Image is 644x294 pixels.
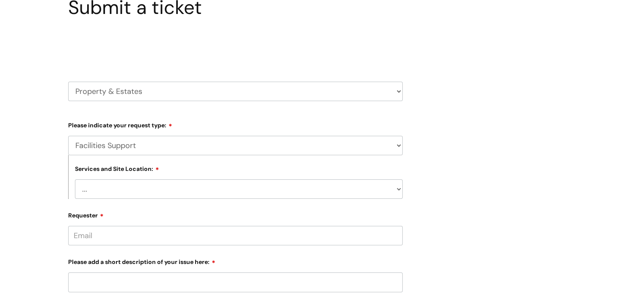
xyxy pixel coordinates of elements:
[68,119,403,129] label: Please indicate your request type:
[68,38,403,54] h2: Select issue type
[68,256,403,266] label: Please add a short description of your issue here:
[75,164,159,173] label: Services and Site Location:
[68,209,403,219] label: Requester
[68,226,403,245] input: Email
